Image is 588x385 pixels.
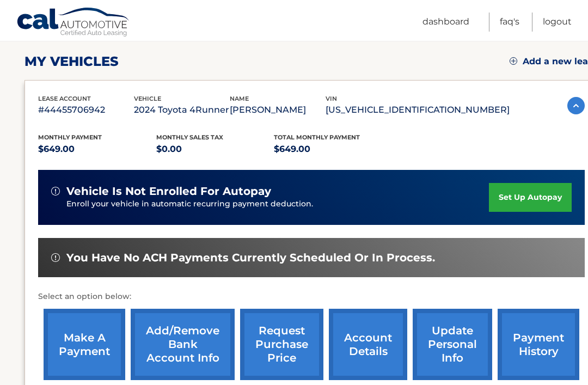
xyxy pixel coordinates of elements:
[66,198,489,210] p: Enroll your vehicle in automatic recurring payment deduction.
[51,253,60,262] img: alert-white.svg
[156,142,274,157] p: $0.00
[326,102,510,118] p: [US_VEHICLE_IDENTIFICATION_NUMBER]
[567,97,585,114] img: accordion-active.svg
[44,309,125,380] a: make a payment
[543,13,572,32] a: Logout
[274,133,360,141] span: Total Monthly Payment
[16,7,131,39] a: Cal Automotive
[134,95,161,102] span: vehicle
[489,183,572,212] a: set up autopay
[413,309,492,380] a: update personal info
[38,95,91,102] span: lease account
[134,102,230,118] p: 2024 Toyota 4Runner
[500,13,519,32] a: FAQ's
[38,102,134,118] p: #44455706942
[230,102,326,118] p: [PERSON_NAME]
[38,133,102,141] span: Monthly Payment
[38,142,156,157] p: $649.00
[510,57,517,65] img: add.svg
[24,53,119,70] h2: my vehicles
[51,187,60,195] img: alert-white.svg
[498,309,579,380] a: payment history
[66,251,435,265] span: You have no ACH payments currently scheduled or in process.
[230,95,249,102] span: name
[422,13,469,32] a: Dashboard
[326,95,337,102] span: vin
[131,309,235,380] a: Add/Remove bank account info
[240,309,323,380] a: request purchase price
[274,142,392,157] p: $649.00
[38,290,585,303] p: Select an option below:
[66,185,271,198] span: vehicle is not enrolled for autopay
[329,309,407,380] a: account details
[156,133,223,141] span: Monthly sales Tax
